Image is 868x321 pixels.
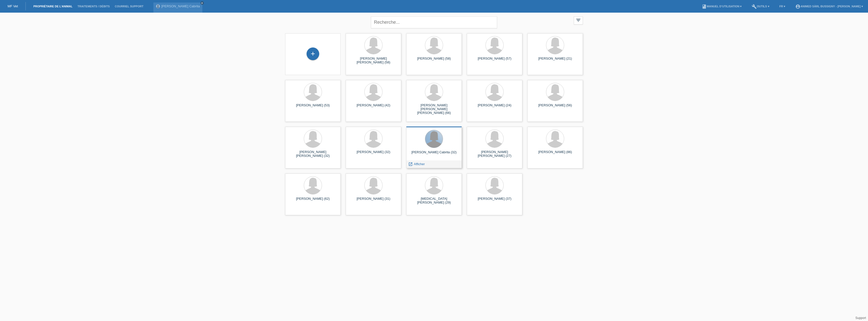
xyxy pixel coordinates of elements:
[795,4,800,9] i: account_circle
[307,50,319,58] div: Enregistrer propriétaire de l’animal
[777,5,788,8] a: FR ▾
[201,2,203,4] i: close
[408,162,413,166] i: launch
[793,5,865,8] a: account_circleANIMED Sàrl Bussigny - [PERSON_NAME] ▾
[200,1,204,5] a: close
[31,5,75,8] a: Propriétaire de l’animal
[289,150,337,158] div: [PERSON_NAME] [PERSON_NAME] (32)
[8,4,18,8] a: MF Vet
[752,4,757,9] i: build
[702,4,707,9] i: book
[531,57,579,65] div: [PERSON_NAME] (21)
[161,4,200,8] a: [PERSON_NAME] Cabrita
[531,103,579,111] div: [PERSON_NAME] (56)
[531,150,579,158] div: [PERSON_NAME] (86)
[855,316,866,320] a: Support
[471,57,518,65] div: [PERSON_NAME] (57)
[410,57,458,65] div: [PERSON_NAME] (58)
[410,197,458,205] div: [MEDICAL_DATA][PERSON_NAME] (29)
[75,5,112,8] a: Traitements / débits
[410,103,458,112] div: [PERSON_NAME] [PERSON_NAME] [PERSON_NAME] (66)
[410,150,458,158] div: [PERSON_NAME] Cabrita (32)
[471,103,518,111] div: [PERSON_NAME] (24)
[112,5,146,8] a: Courriel Support
[350,103,397,111] div: [PERSON_NAME] (42)
[350,57,397,65] div: [PERSON_NAME] [PERSON_NAME] (58)
[749,5,772,8] a: buildOutils ▾
[289,197,337,205] div: [PERSON_NAME] (62)
[289,103,337,111] div: [PERSON_NAME] (53)
[471,197,518,205] div: [PERSON_NAME] (37)
[576,17,581,23] i: filter_list
[350,150,397,158] div: [PERSON_NAME] (32)
[408,162,425,166] a: launch Afficher
[699,5,744,8] a: bookManuel d’utilisation ▾
[471,150,518,158] div: [PERSON_NAME] [PERSON_NAME] (27)
[414,162,425,166] span: Afficher
[371,16,497,28] input: Recherche...
[350,197,397,205] div: [PERSON_NAME] (31)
